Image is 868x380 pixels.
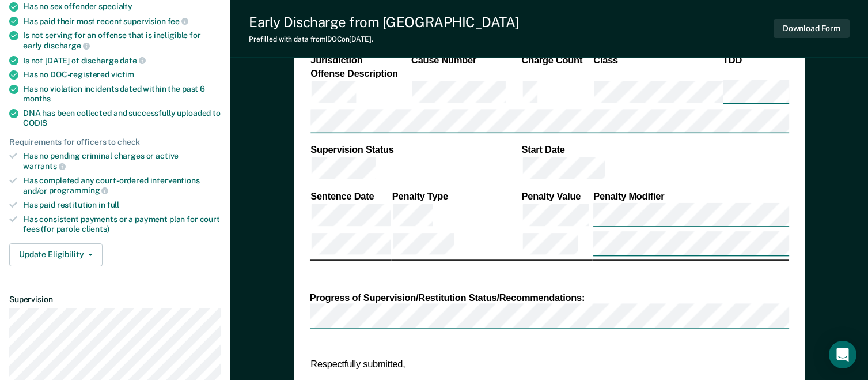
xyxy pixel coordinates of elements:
[9,137,221,147] div: Requirements for officers to check
[391,190,521,202] th: Penalty Type
[23,176,221,195] div: Has completed any court-ordered interventions and/or
[23,2,221,12] div: Has no sex offender
[23,55,221,66] div: Is not [DATE] of discharge
[49,186,108,195] span: programming
[44,41,90,50] span: discharge
[82,224,109,234] span: clients)
[774,19,850,38] button: Download Form
[23,215,221,234] div: Has consistent payments or a payment plan for court fees (for parole
[168,17,188,26] span: fee
[310,55,411,67] th: Jurisdiction
[310,357,540,371] td: Respectfully submitted,
[23,118,47,127] span: CODIS
[23,16,221,27] div: Has paid their most recent supervision
[593,55,722,67] th: Class
[23,31,221,50] div: Is not serving for an offense that is ineligible for early
[23,161,66,171] span: warrants
[23,200,221,210] div: Has paid restitution in
[829,341,856,368] div: Open Intercom Messenger
[410,55,520,67] th: Cause Number
[249,35,519,43] div: Prefilled with data from IDOC on [DATE] .
[98,2,132,11] span: specialty
[120,56,145,65] span: date
[23,70,221,80] div: Has no DOC-registered
[249,14,519,31] div: Early Discharge from [GEOGRAPHIC_DATA]
[107,200,119,209] span: full
[722,55,789,67] th: TDD
[9,243,103,266] button: Update Eligibility
[310,292,789,304] div: Progress of Supervision/Restitution Status/Recommendations:
[23,94,51,103] span: months
[111,70,134,79] span: victim
[23,151,221,171] div: Has no pending criminal charges or active
[9,295,221,304] dt: Supervision
[521,190,593,202] th: Penalty Value
[593,190,789,202] th: Penalty Modifier
[23,108,221,128] div: DNA has been collected and successfully uploaded to
[310,190,391,202] th: Sentence Date
[310,67,411,79] th: Offense Description
[521,55,593,67] th: Charge Count
[310,144,521,156] th: Supervision Status
[23,84,221,104] div: Has no violation incidents dated within the past 6
[521,144,789,156] th: Start Date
